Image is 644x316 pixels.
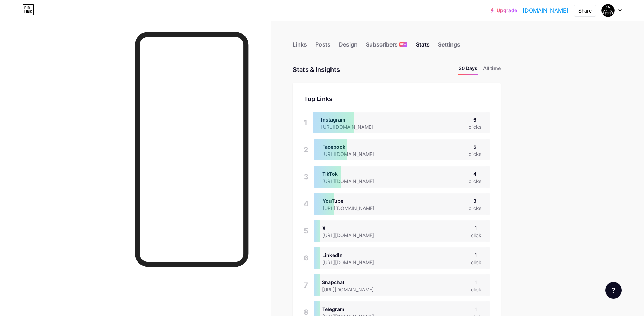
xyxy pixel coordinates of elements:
[323,205,386,212] div: [URL][DOMAIN_NAME]
[322,224,385,232] div: X
[339,40,358,53] div: Design
[322,170,385,177] div: TikTok
[315,40,330,53] div: Posts
[293,65,340,75] div: Stats & Insights
[523,6,568,15] a: [DOMAIN_NAME]
[322,177,385,185] div: [URL][DOMAIN_NAME]
[578,7,592,14] div: Share
[416,40,430,53] div: Stats
[322,286,385,293] div: [URL][DOMAIN_NAME]
[304,139,308,160] div: 2
[366,40,407,53] div: Subscribers
[304,220,308,242] div: 5
[322,150,385,158] div: [URL][DOMAIN_NAME]
[471,251,481,259] div: 1
[483,65,501,75] li: All time
[322,306,385,313] div: Telegram
[293,40,307,53] div: Links
[438,40,460,53] div: Settings
[469,205,481,212] div: clicks
[469,143,481,150] div: 5
[304,94,490,103] div: Top Links
[601,4,615,17] img: BIKASH
[458,65,478,75] li: 30 Days
[491,8,517,13] a: Upgrade
[304,274,308,296] div: 7
[322,232,385,239] div: [URL][DOMAIN_NAME]
[322,278,385,286] div: Snapchat
[304,112,307,133] div: 1
[469,123,481,131] div: clicks
[304,166,308,188] div: 3
[304,193,309,215] div: 4
[471,259,481,266] div: click
[400,42,406,47] span: NEW
[322,143,385,150] div: Facebook
[471,278,481,286] div: 1
[469,197,481,205] div: 3
[469,177,481,185] div: clicks
[322,259,385,266] div: [URL][DOMAIN_NAME]
[471,232,481,239] div: click
[469,150,481,158] div: clicks
[304,247,308,269] div: 6
[471,224,481,232] div: 1
[322,251,385,259] div: LinkedIn
[471,306,481,313] div: 1
[469,170,481,177] div: 4
[469,116,481,123] div: 6
[471,286,481,293] div: click
[323,197,386,205] div: YouTube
